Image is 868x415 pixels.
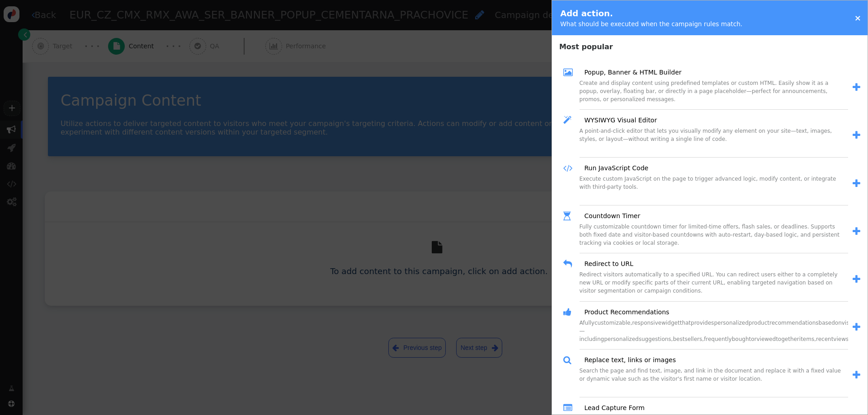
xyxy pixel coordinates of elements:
[854,13,861,23] a: ×
[848,177,861,191] a: 
[756,336,776,342] span: viewed
[853,370,860,380] span: 
[563,114,578,127] span: 
[853,83,860,92] span: 
[769,320,819,326] span: recommendations
[580,175,848,205] div: Execute custom JavaScript on the page to trigger advanced logic, modify content, or integrate wit...
[639,336,673,342] span: suggestions,
[632,320,661,326] span: responsive
[578,355,676,365] a: Replace text, links or images
[842,320,859,326] span: visitor
[848,368,861,382] a: 
[578,308,669,317] a: Product Recommendations
[563,162,578,175] span: 
[776,336,799,342] span: together
[578,163,648,173] a: Run JavaScript Code
[580,79,848,110] div: Create and display content using predefined templates or custom HTML. Easily show it as a popup, ...
[848,320,861,335] a: 
[704,336,732,342] span: frequently
[684,336,704,342] span: sellers,
[848,224,861,239] a: 
[578,259,633,269] a: Redirect to URL
[799,336,816,342] span: items,
[853,131,860,140] span: 
[563,306,578,319] span: 
[563,257,578,270] span: 
[580,270,848,301] div: Redirect visitors automatically to a specified URL. You can redirect users either to a completely...
[580,127,848,158] div: A point-and-click editor that lets you visually modify any element on your site—text, images, sty...
[853,275,860,284] span: 
[819,320,835,326] span: based
[580,320,583,326] span: A
[749,320,769,326] span: product
[604,336,638,342] span: personalized
[661,320,679,326] span: widget
[563,210,578,223] span: 
[563,66,578,79] span: 
[848,128,861,143] a: 
[848,80,861,95] a: 
[848,272,861,287] a: 
[578,403,644,413] a: Lead Capture Form
[583,320,594,326] span: fully
[552,37,868,52] h4: Most popular
[714,320,748,326] span: personalized
[563,401,578,415] span: 
[578,116,657,125] a: WYSIWYG Visual Editor
[563,354,578,367] span: 
[691,320,714,326] span: provides
[853,227,860,236] span: 
[751,336,756,342] span: or
[673,336,684,342] span: best
[853,179,860,188] span: 
[594,320,632,326] span: customizable,
[560,19,742,28] div: What should be executed when the campaign rules match.
[835,320,842,326] span: on
[580,367,848,397] div: Search the page and find text, image, and link in the document and replace it with a fixed value ...
[578,211,640,221] a: Countdown Timer
[732,336,751,342] span: bought
[680,320,691,326] span: that
[578,68,681,77] a: Popup, Banner & HTML Builder
[580,223,848,253] div: Fully customizable countdown timer for limited-time offers, flash sales, or deadlines. Supports b...
[853,322,860,332] span: 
